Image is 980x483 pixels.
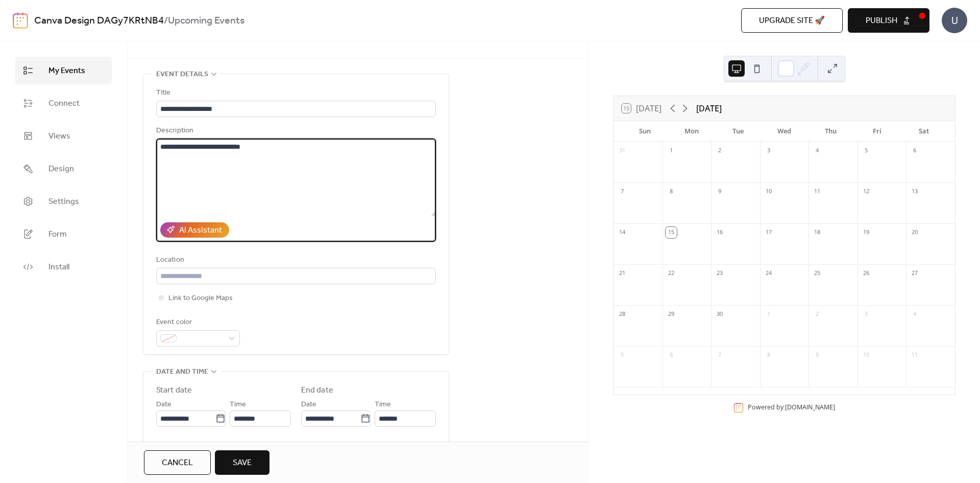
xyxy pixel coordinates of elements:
div: 1 [666,145,677,156]
div: End date [301,384,333,397]
div: 3 [861,309,872,320]
button: Publish [848,8,929,33]
div: 4 [812,145,823,156]
span: Settings [48,196,79,208]
div: 16 [714,227,725,238]
a: Canva Design DAGy7KRtNB4 [34,11,164,31]
a: Views [15,122,112,150]
div: Wed [761,121,807,142]
span: Date [156,399,171,411]
b: / [164,11,168,31]
div: 10 [861,350,872,361]
div: Mon [668,121,715,142]
div: 24 [763,268,774,279]
span: Cancel [162,457,193,469]
div: Fri [854,121,900,142]
div: 17 [763,227,774,238]
div: 2 [812,309,823,320]
div: 1 [763,309,774,320]
div: U [942,8,967,33]
div: 5 [861,145,872,156]
div: Event color [156,316,238,329]
span: Views [48,130,70,143]
div: 6 [666,350,677,361]
div: Thu [807,121,854,142]
span: Date and time [156,366,208,378]
button: Upgrade site 🚀 [741,8,843,33]
div: 26 [861,268,872,279]
span: Link to Google Maps [168,292,233,305]
span: Connect [48,98,80,110]
span: Time [375,399,391,411]
div: 19 [861,227,872,238]
div: 11 [909,350,920,361]
div: 12 [861,186,872,197]
a: Settings [15,188,112,215]
div: AI Assistant [179,224,222,237]
a: Connect [15,89,112,117]
div: 15 [666,227,677,238]
div: 18 [812,227,823,238]
span: All day [168,440,189,452]
a: Install [15,253,112,281]
div: 25 [812,268,823,279]
div: 9 [812,350,823,361]
div: 29 [666,309,677,320]
img: logo [13,12,28,29]
span: Date [301,399,316,411]
div: 3 [763,145,774,156]
div: [DATE] [696,102,722,114]
span: Design [48,163,74,175]
div: 7 [617,186,628,197]
div: 7 [714,350,725,361]
div: Tue [715,121,761,142]
div: 21 [617,268,628,279]
div: 8 [763,350,774,361]
div: 31 [617,145,628,156]
div: 10 [763,186,774,197]
div: 14 [617,227,628,238]
div: 9 [714,186,725,197]
div: 4 [909,309,920,320]
div: 5 [617,350,628,361]
div: Powered by [748,403,835,411]
a: Form [15,220,112,248]
button: Cancel [144,450,211,475]
div: 11 [812,186,823,197]
div: Description [156,125,434,137]
a: My Events [15,57,112,84]
span: Publish [866,15,897,27]
div: Title [156,87,434,99]
div: Sun [622,121,668,142]
div: Location [156,254,434,266]
div: 20 [909,227,920,238]
button: AI Assistant [160,222,229,238]
a: Design [15,155,112,182]
a: [DOMAIN_NAME] [785,403,835,411]
div: 8 [666,186,677,197]
span: Install [48,261,69,273]
div: 30 [714,309,725,320]
div: 6 [909,145,920,156]
div: 13 [909,186,920,197]
div: 28 [617,309,628,320]
span: Time [230,399,246,411]
span: My Events [48,65,85,77]
span: Save [233,457,252,469]
button: Save [215,450,269,475]
b: Upcoming Events [168,11,244,31]
div: 2 [714,145,725,156]
span: Form [48,228,67,241]
div: 22 [666,268,677,279]
div: Start date [156,384,192,397]
div: 23 [714,268,725,279]
span: Upgrade site 🚀 [759,15,825,27]
div: 27 [909,268,920,279]
span: Event details [156,68,208,81]
div: Sat [900,121,947,142]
